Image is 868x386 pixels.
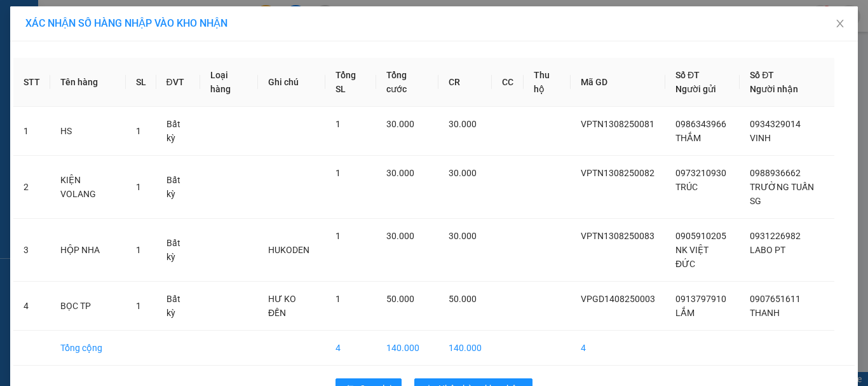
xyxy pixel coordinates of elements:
[675,70,700,80] span: Số ĐT
[386,119,414,129] span: 30.000
[336,168,341,178] span: 1
[336,294,341,304] span: 1
[136,245,141,255] span: 1
[750,119,801,129] span: 0934329014
[50,219,126,282] td: HỘP NHA
[750,84,798,94] span: Người nhận
[126,58,156,107] th: SL
[13,282,50,331] td: 4
[13,58,50,107] th: STT
[50,107,126,156] td: HS
[835,18,845,29] span: close
[750,245,785,255] span: LABO PT
[571,58,665,107] th: Mã GD
[750,182,814,206] span: TRƯỜNG TUẤN SG
[13,156,50,219] td: 2
[750,231,801,241] span: 0931226982
[750,70,774,80] span: Số ĐT
[336,119,341,129] span: 1
[449,231,477,241] span: 30.000
[386,294,414,304] span: 50.000
[386,231,414,241] span: 30.000
[50,331,126,366] td: Tổng cộng
[675,119,726,129] span: 0986343966
[200,58,258,107] th: Loại hàng
[50,156,126,219] td: KIỆN VOLANG
[524,58,571,107] th: Thu hộ
[581,119,654,129] span: VPTN1308250081
[136,182,141,192] span: 1
[325,58,377,107] th: Tổng SL
[675,84,716,94] span: Người gửi
[156,219,201,282] td: Bất kỳ
[822,6,858,42] button: Close
[258,58,325,107] th: Ghi chú
[438,58,492,107] th: CR
[156,156,201,219] td: Bất kỳ
[449,168,477,178] span: 30.000
[675,168,726,178] span: 0973210930
[336,231,341,241] span: 1
[325,331,377,366] td: 4
[750,133,771,143] span: VINH
[581,231,654,241] span: VPTN1308250083
[675,308,695,318] span: LẮM
[156,107,201,156] td: Bất kỳ
[675,294,726,304] span: 0913797910
[136,126,141,136] span: 1
[750,168,801,178] span: 0988936662
[156,282,201,331] td: Bất kỳ
[675,231,726,241] span: 0905910205
[750,308,780,318] span: THANH
[449,294,477,304] span: 50.000
[156,58,201,107] th: ĐVT
[386,168,414,178] span: 30.000
[449,119,477,129] span: 30.000
[50,58,126,107] th: Tên hàng
[268,245,309,255] span: HUKODEN
[675,182,698,192] span: TRÚC
[25,17,227,29] span: XÁC NHẬN SỐ HÀNG NHẬP VÀO KHO NHẬN
[136,301,141,311] span: 1
[50,282,126,331] td: BỌC TP
[376,58,438,107] th: Tổng cước
[675,133,701,143] span: THẮM
[492,58,524,107] th: CC
[750,294,801,304] span: 0907651611
[675,245,709,269] span: NK VIỆT ĐỨC
[376,331,438,366] td: 140.000
[581,168,654,178] span: VPTN1308250082
[13,219,50,282] td: 3
[438,331,492,366] td: 140.000
[268,294,296,318] span: HƯ KO ĐỀN
[581,294,655,304] span: VPGD1408250003
[13,107,50,156] td: 1
[571,331,665,366] td: 4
